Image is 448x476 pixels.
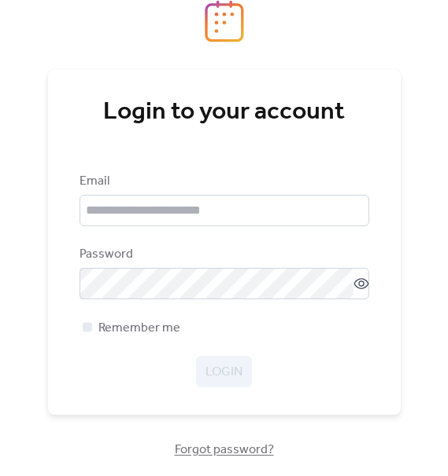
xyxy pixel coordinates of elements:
[80,172,366,191] div: Email
[175,441,274,460] span: Forgot password?
[98,319,180,338] span: Remember me
[80,97,369,128] div: Login to your account
[175,445,274,454] a: Forgot password?
[80,245,366,264] div: Password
